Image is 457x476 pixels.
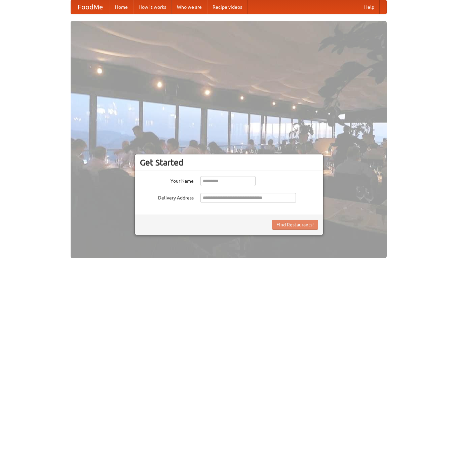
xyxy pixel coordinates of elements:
[272,220,318,230] button: Find Restaurants!
[110,0,133,14] a: Home
[140,193,194,201] label: Delivery Address
[71,0,110,14] a: FoodMe
[133,0,172,14] a: How it works
[172,0,207,14] a: Who we are
[359,0,380,14] a: Help
[140,157,318,168] h3: Get Started
[140,176,194,184] label: Your Name
[207,0,247,14] a: Recipe videos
